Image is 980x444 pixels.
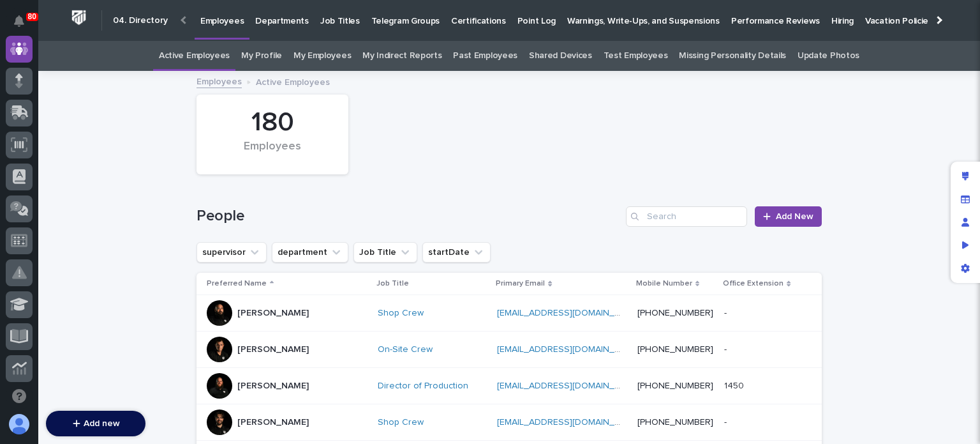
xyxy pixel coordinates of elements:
[28,12,36,21] p: 80
[497,418,641,427] a: [EMAIL_ADDRESS][DOMAIN_NAME]
[637,345,713,354] a: [PHONE_NUMBER]
[197,404,822,441] tr: [PERSON_NAME]Shop Crew [EMAIL_ADDRESS][DOMAIN_NAME] [PHONE_NUMBER]--
[497,309,641,318] a: [EMAIL_ADDRESS][DOMAIN_NAME]
[637,309,713,318] a: [PHONE_NUMBER]
[604,41,668,71] a: Test Employees
[26,162,70,174] span: Help Docs
[679,41,786,71] a: Missing Personality Details
[6,411,33,438] button: users-avatar
[724,378,746,392] p: 1450
[453,41,517,71] a: Past Employees
[954,188,977,211] div: Manage fields and data
[13,198,36,221] img: 1736555164131-43832dd5-751b-4058-ba23-39d91318e5a0
[197,368,822,404] tr: [PERSON_NAME]Director of Production [EMAIL_ADDRESS][DOMAIN_NAME] [PHONE_NUMBER]14501450
[293,41,351,71] a: My Employees
[378,417,424,428] a: Shop Crew
[13,13,38,38] img: Stacker
[241,41,282,71] a: My Profile
[353,242,417,263] button: Job Title
[954,234,977,257] div: Preview as
[159,41,230,71] a: Active Employees
[16,15,33,36] div: Notifications80
[529,41,592,71] a: Shared Devices
[75,157,168,180] a: 🔗Onboarding Call
[237,308,309,319] p: [PERSON_NAME]
[497,381,641,390] a: [EMAIL_ADDRESS][DOMAIN_NAME]
[378,344,433,355] a: On-Site Crew
[637,418,713,427] a: [PHONE_NUMBER]
[378,308,424,319] a: Shop Crew
[6,383,33,410] button: Open support chat
[197,295,822,332] tr: [PERSON_NAME]Shop Crew [EMAIL_ADDRESS][DOMAIN_NAME] [PHONE_NUMBER]--
[755,206,822,227] a: Add New
[798,41,859,71] a: Update Photos
[362,41,442,71] a: My Indirect Reports
[207,277,267,291] p: Preferred Name
[80,163,90,173] div: 🔗
[113,15,168,26] h2: 04. Directory
[197,207,621,226] h1: People
[776,212,813,221] span: Add New
[954,165,977,188] div: Edit layout
[93,162,163,174] span: Onboarding Call
[724,342,729,355] p: -
[378,381,468,392] a: Director of Production
[626,206,747,227] input: Search
[496,277,545,291] p: Primary Email
[218,107,327,139] div: 180
[90,236,154,247] a: Powered byPylon
[43,198,209,211] div: Start new chat
[237,417,309,428] p: [PERSON_NAME]
[46,411,145,436] button: Add new
[8,157,75,180] a: 📖Help Docs
[218,140,327,167] div: Employees
[422,242,491,263] button: startDate
[217,202,232,217] button: Start new chat
[954,211,977,234] div: Manage users
[13,51,232,72] p: Welcome 👋
[13,163,23,173] div: 📖
[6,8,33,34] button: Notifications
[637,381,713,390] a: [PHONE_NUMBER]
[197,242,267,263] button: supervisor
[723,277,783,291] p: Office Extension
[376,277,409,291] p: Job Title
[197,73,242,88] a: Employees
[67,6,91,29] img: Workspace Logo
[256,74,330,88] p: Active Employees
[197,332,822,368] tr: [PERSON_NAME]On-Site Crew [EMAIL_ADDRESS][DOMAIN_NAME] [PHONE_NUMBER]--
[13,72,232,92] p: How can we help?
[272,242,348,263] button: department
[237,381,309,392] p: [PERSON_NAME]
[127,237,154,247] span: Pylon
[724,305,729,319] p: -
[954,257,977,280] div: App settings
[636,277,692,291] p: Mobile Number
[237,344,309,355] p: [PERSON_NAME]
[497,345,641,354] a: [EMAIL_ADDRESS][DOMAIN_NAME]
[724,415,729,428] p: -
[43,211,179,221] div: We're offline, we will be back soon!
